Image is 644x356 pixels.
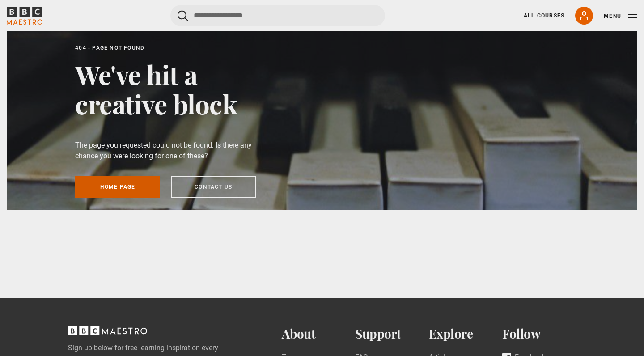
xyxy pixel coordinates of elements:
button: Submit the search query [178,10,188,21]
a: All Courses [524,12,564,20]
p: The page you requested could not be found. Is there any chance you were looking for one of these? [75,140,264,161]
h2: About [282,326,356,341]
a: Contact us [171,176,256,198]
svg: BBC Maestro [7,7,42,25]
h2: Explore [429,326,503,341]
h2: Support [355,326,429,341]
a: Home page [75,176,160,198]
button: Toggle navigation [604,12,637,21]
a: BBC Maestro, back to top [68,330,147,338]
h1: We've hit a creative block [75,59,264,119]
div: 404 - Page Not Found [75,43,264,52]
h2: Follow [502,326,576,341]
input: Search [170,5,385,26]
svg: BBC Maestro, back to top [68,326,147,335]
